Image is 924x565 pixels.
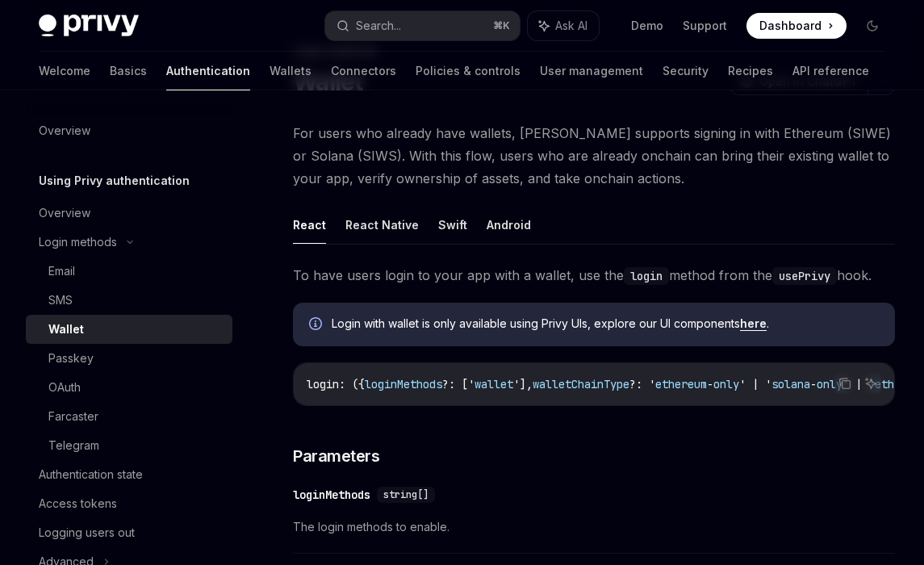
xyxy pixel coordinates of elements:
span: Dashboard [759,18,822,34]
button: React Native [345,206,419,244]
div: Telegram [48,436,99,455]
span: '], [513,377,533,391]
span: Parameters [293,445,379,467]
span: only [713,377,739,391]
a: Support [683,18,727,34]
button: Ask AI [860,373,881,394]
a: Logging users out [26,518,232,547]
span: ethereum [655,377,707,391]
div: Access tokens [39,494,117,513]
div: Login methods [39,232,117,252]
div: Search... [356,16,401,36]
div: Overview [39,203,90,223]
span: wallet [475,377,513,391]
span: solana [771,377,810,391]
div: Email [48,262,75,281]
a: Farcaster [26,402,232,431]
a: here [740,316,767,331]
button: Android [487,206,531,244]
a: Passkey [26,344,232,373]
div: Wallet [48,320,84,339]
a: Overview [26,116,232,145]
span: - [707,377,713,391]
a: User management [540,52,643,90]
div: Authentication state [39,465,143,484]
a: Policies & controls [416,52,521,90]
div: SMS [48,291,73,310]
span: Ask AI [555,18,587,34]
a: Connectors [331,52,396,90]
a: Wallets [270,52,311,90]
a: Security [663,52,709,90]
a: Email [26,257,232,286]
a: Recipes [728,52,773,90]
a: OAuth [26,373,232,402]
a: Demo [631,18,663,34]
button: Toggle dark mode [859,13,885,39]
button: Ask AI [528,11,599,40]
span: ⌘ K [493,19,510,32]
a: SMS [26,286,232,315]
div: loginMethods [293,487,370,503]
h5: Using Privy authentication [39,171,190,190]
a: Authentication [166,52,250,90]
span: For users who already have wallets, [PERSON_NAME] supports signing in with Ethereum (SIWE) or Sol... [293,122,895,190]
span: login [307,377,339,391]
span: ?: [' [442,377,475,391]
span: Login with wallet is only available using Privy UIs, explore our UI components . [332,316,879,332]
div: Overview [39,121,90,140]
a: Overview [26,199,232,228]
div: OAuth [48,378,81,397]
span: The login methods to enable. [293,517,895,537]
code: login [624,267,669,285]
span: - [810,377,817,391]
button: Copy the contents from the code block [834,373,855,394]
a: Basics [110,52,147,90]
span: ' | ' [739,377,771,391]
span: ?: ' [629,377,655,391]
span: loginMethods [365,377,442,391]
svg: Info [309,317,325,333]
span: only [817,377,842,391]
div: Farcaster [48,407,98,426]
button: React [293,206,326,244]
span: ' | ' [842,377,875,391]
span: : ({ [339,377,365,391]
div: Passkey [48,349,94,368]
button: Swift [438,206,467,244]
a: Access tokens [26,489,232,518]
span: walletChainType [533,377,629,391]
a: Wallet [26,315,232,344]
a: API reference [792,52,869,90]
div: Logging users out [39,523,135,542]
a: Welcome [39,52,90,90]
span: To have users login to your app with a wallet, use the method from the hook. [293,264,895,287]
img: dark logo [39,15,139,37]
button: Search...⌘K [325,11,520,40]
a: Dashboard [746,13,847,39]
a: Authentication state [26,460,232,489]
a: Telegram [26,431,232,460]
code: usePrivy [772,267,837,285]
span: string[] [383,488,429,501]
